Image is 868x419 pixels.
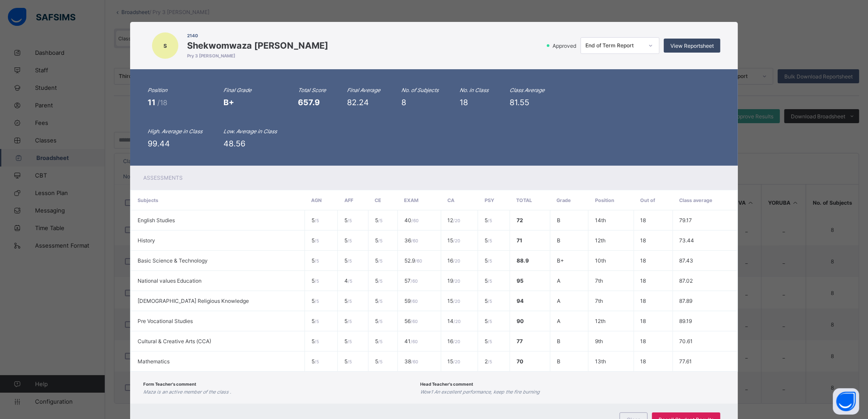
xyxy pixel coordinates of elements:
span: / 5 [347,298,352,304]
span: / 60 [411,238,418,243]
span: 11 [148,98,157,107]
span: / 20 [453,218,461,223]
span: 8 [401,98,406,107]
span: Pry 3 [PERSON_NAME] [187,53,328,58]
span: 5 [312,257,319,264]
span: 88.9 [517,257,529,264]
span: S [163,43,167,49]
span: 15 [448,358,461,365]
span: / 5 [378,339,383,344]
span: / 5 [315,339,319,344]
span: 5 [375,277,383,284]
span: A [557,318,560,324]
span: CA [447,197,454,203]
span: 5 [344,237,352,244]
span: / 20 [453,298,461,304]
span: / 5 [378,278,383,284]
span: 5 [344,318,352,324]
i: Final Average [347,87,380,93]
span: 5 [485,257,492,264]
i: No. in Class [460,87,489,93]
span: / 5 [378,298,383,304]
span: / 5 [378,359,383,364]
span: 5 [344,338,352,344]
span: 12 [448,217,461,224]
span: / 5 [315,359,319,364]
span: / 5 [347,238,352,243]
span: B [557,358,560,365]
span: / 60 [411,319,418,324]
span: 5 [485,277,492,284]
span: A [557,298,560,304]
span: 59 [404,298,418,304]
span: / 60 [411,278,418,284]
span: Shekwomwaza [PERSON_NAME] [187,40,328,51]
span: B [557,217,560,224]
span: / 5 [488,278,492,284]
span: 14th [595,217,606,224]
span: B [557,338,560,344]
span: 18 [641,217,646,224]
span: Pre Vocational Studies [138,318,193,324]
span: 5 [312,217,319,224]
span: Basic Science & Technology [138,257,208,264]
span: 82.24 [347,98,369,107]
span: 94 [517,298,524,304]
span: 5 [485,338,492,344]
span: / 60 [411,339,418,344]
i: Position [148,87,167,93]
span: 57 [404,277,418,284]
span: 99.44 [148,139,170,148]
span: / 5 [488,339,492,344]
i: Class Average [510,87,545,93]
span: 77.61 [680,358,692,365]
span: 18 [460,98,468,107]
span: 87.89 [680,298,693,304]
span: / 5 [348,278,352,284]
span: Mathematics [138,358,170,365]
span: / 5 [315,278,319,284]
span: 71 [517,237,522,244]
span: 5 [312,358,319,365]
span: A [557,277,560,284]
i: Wow1 An excellent performance, keep the fire burning [421,389,540,395]
span: 7th [595,277,603,284]
div: End of Term Report [585,43,643,49]
span: 5 [344,298,352,304]
span: Grade [556,197,571,203]
i: No. of Subjects [401,87,439,93]
span: / 5 [315,298,319,304]
span: / 5 [488,319,492,324]
span: 41 [404,338,418,344]
span: 14 [448,318,461,324]
i: Total Score [298,87,326,93]
span: 73.44 [680,237,694,244]
span: 15 [448,298,461,304]
span: 5 [485,318,492,324]
span: CE [375,197,381,203]
span: /18 [157,98,167,107]
span: 2 [485,358,492,365]
span: 5 [312,277,319,284]
span: 657.9 [298,98,320,107]
span: / 5 [347,339,352,344]
span: Head Teacher's comment [421,382,474,387]
span: / 5 [315,319,319,324]
span: [DEMOGRAPHIC_DATA] Religious Knowledge [138,298,249,304]
span: B+ [223,98,234,107]
span: 10th [595,257,606,264]
span: National values Education [138,277,202,284]
span: 5 [312,237,319,244]
span: / 5 [315,238,319,243]
span: / 60 [411,359,418,364]
span: 70 [517,358,523,365]
span: / 60 [411,298,418,304]
span: 5 [485,237,492,244]
span: / 5 [488,218,492,223]
span: / 20 [453,339,461,344]
span: 7th [595,298,603,304]
span: / 5 [378,258,383,263]
span: Approved [552,43,579,49]
span: / 5 [347,218,352,223]
span: / 5 [488,258,492,263]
